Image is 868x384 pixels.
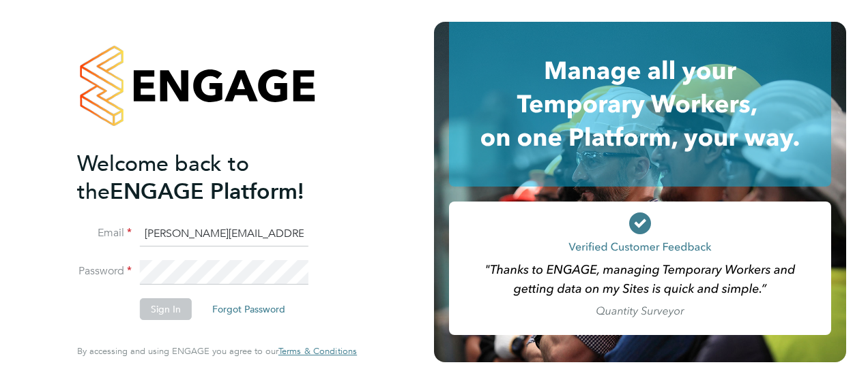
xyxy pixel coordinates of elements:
span: Welcome back to the [77,150,249,205]
label: Email [77,226,132,240]
span: Terms & Conditions [278,345,357,357]
h2: ENGAGE Platform! [77,150,343,206]
button: Sign In [140,298,192,320]
a: Terms & Conditions [278,346,357,357]
button: Forgot Password [201,298,296,320]
input: Enter your work email... [140,222,308,246]
span: By accessing and using ENGAGE you agree to our [77,345,357,357]
label: Password [77,264,132,278]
